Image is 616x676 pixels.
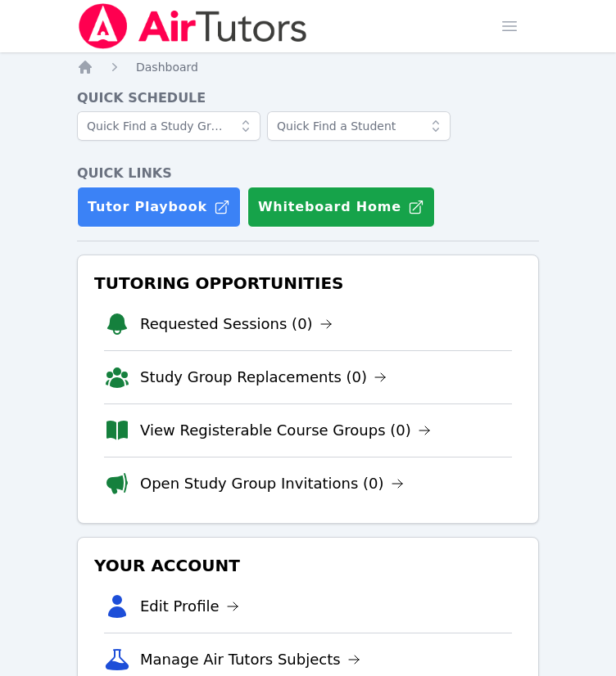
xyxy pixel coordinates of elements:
[77,88,539,108] h4: Quick Schedule
[77,3,309,49] img: Air Tutors
[247,187,435,228] button: Whiteboard Home
[140,313,333,336] a: Requested Sessions (0)
[77,111,260,141] input: Quick Find a Study Group
[140,595,239,618] a: Edit Profile
[140,648,360,671] a: Manage Air Tutors Subjects
[140,472,404,495] a: Open Study Group Invitations (0)
[136,59,198,75] a: Dashboard
[77,187,241,228] a: Tutor Playbook
[91,551,525,580] h3: Your Account
[140,366,387,389] a: Study Group Replacements (0)
[140,419,431,442] a: View Registerable Course Groups (0)
[267,111,451,141] input: Quick Find a Student
[77,59,539,75] nav: Breadcrumb
[91,268,525,298] h3: Tutoring Opportunities
[77,164,539,183] h4: Quick Links
[136,61,198,74] span: Dashboard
